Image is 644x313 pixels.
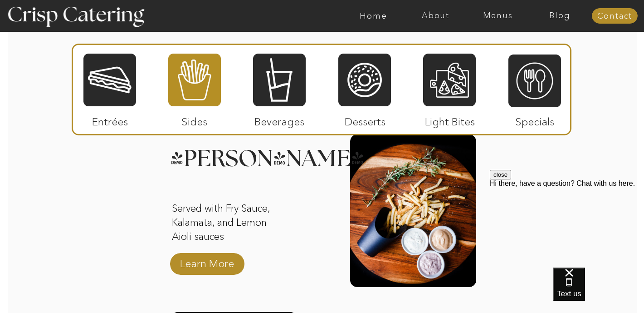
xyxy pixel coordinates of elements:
[490,170,644,279] iframe: podium webchat widget prompt
[164,106,224,133] p: Sides
[420,106,480,133] p: Light Bites
[80,106,140,133] p: Entrées
[172,202,288,245] p: Served with Fry Sauce, Kalamata, and Lemon Aioli sauces
[405,11,467,20] a: About
[504,106,565,133] p: Specials
[170,147,337,159] h3: [PERSON_NAME]
[529,11,591,20] a: Blog
[335,106,395,133] p: Desserts
[177,248,237,274] a: Learn More
[592,12,638,21] a: Contact
[342,11,405,20] a: Home
[467,11,529,20] a: Menus
[249,106,309,133] p: Beverages
[553,268,644,313] iframe: podium webchat widget bubble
